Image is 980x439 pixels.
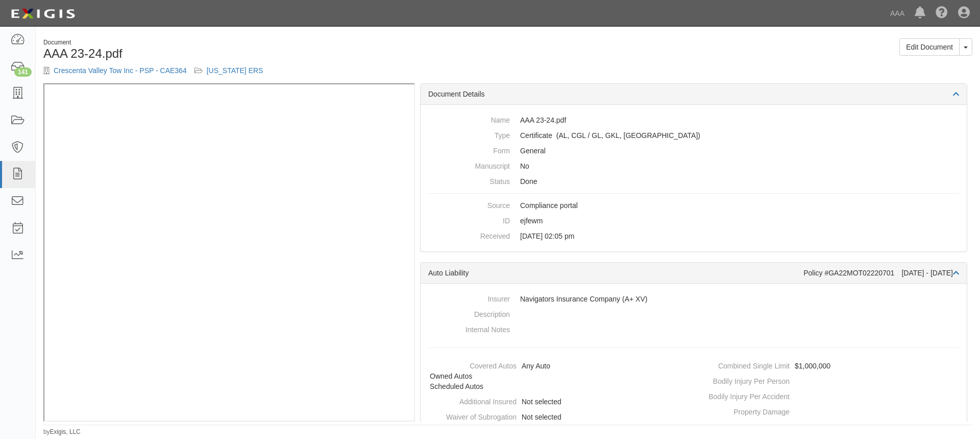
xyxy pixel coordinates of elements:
[698,404,790,417] dt: Property Damage
[50,428,81,435] a: Exigis, LLC
[421,84,967,105] div: Document Details
[428,143,959,158] dd: General
[428,322,510,335] dt: Internal Notes
[698,374,790,386] dt: Bodily Injury Per Person
[428,174,510,187] dt: Status
[428,198,959,213] dd: Compliance portal
[428,198,510,211] dt: Source
[43,428,81,436] small: by
[425,394,517,407] dt: Additional Insured
[698,358,790,371] dt: Combined Single Limit
[425,409,690,425] dd: Not selected
[425,409,517,422] dt: Waiver of Subrogation
[899,38,960,56] a: Edit Document
[428,128,959,143] dd: Auto Liability Commercial General Liability / Garage Liability Garage Keepers Liability On-Hook
[54,66,187,75] a: Crescenta Valley Tow Inc - PSP - CAE364
[428,291,959,307] dd: Navigators Insurance Company (A+ XV)
[428,213,959,228] dd: ejfewm
[428,291,510,304] dt: Insurer
[428,128,510,141] dt: Type
[428,174,959,189] dd: Done
[43,47,500,60] h1: AAA 23-24.pdf
[425,358,690,394] dd: Any Auto, Owned Autos, Scheduled Autos
[425,358,517,371] dt: Covered Autos
[207,66,263,75] a: [US_STATE] ERS
[428,158,510,171] dt: Manuscript
[428,228,959,244] dd: [DATE] 02:05 pm
[428,158,959,174] dd: No
[428,228,510,241] dt: Received
[698,358,963,374] dd: $1,000,000
[428,307,510,319] dt: Description
[43,38,500,47] div: Document
[936,7,948,19] i: Help Center - Complianz
[803,268,959,278] div: Policy #GA22MOT02220701 [DATE] - [DATE]
[428,112,959,128] dd: AAA 23-24.pdf
[14,67,32,77] div: 141
[428,112,510,125] dt: Name
[8,5,78,23] img: logo-5460c22ac91f19d4615b14bd174203de0afe785f0fc80cf4dbbc73dc1793850b.png
[698,389,790,402] dt: Bodily Injury Per Accident
[428,268,803,278] div: Auto Liability
[428,213,510,226] dt: ID
[885,3,910,24] a: AAA
[425,394,690,409] dd: Not selected
[428,143,510,156] dt: Form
